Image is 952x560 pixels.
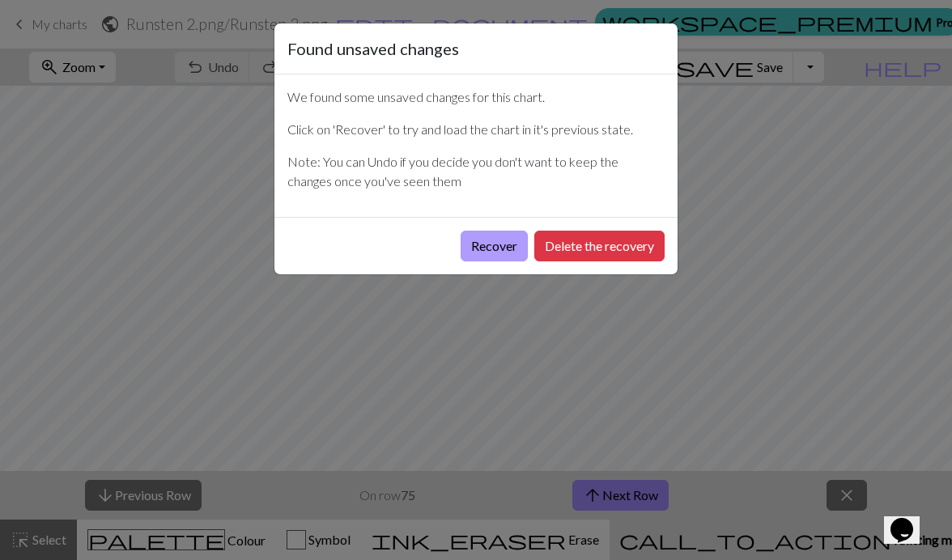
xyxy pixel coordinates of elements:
[287,120,665,139] p: Click on 'Recover' to try and load the chart in it's previous state.
[884,495,936,544] iframe: chat widget
[287,36,459,61] h5: Found unsaved changes
[287,152,665,191] p: Note: You can Undo if you decide you don't want to keep the changes once you've seen them
[534,231,665,261] button: Delete the recovery
[287,87,665,107] p: We found some unsaved changes for this chart.
[461,231,528,261] button: Recover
